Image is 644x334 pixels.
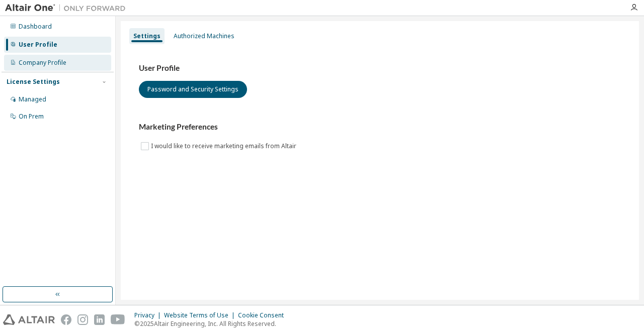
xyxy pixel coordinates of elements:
[134,319,290,328] p: © 2025 Altair Engineering, Inc. All Rights Reserved.
[139,81,247,98] button: Password and Security Settings
[19,59,66,67] div: Company Profile
[151,140,298,152] label: I would like to receive marketing emails from Altair
[7,78,60,86] div: License Settings
[238,311,290,319] div: Cookie Consent
[5,3,131,13] img: Altair One
[19,41,57,49] div: User Profile
[139,63,621,73] h3: User Profile
[3,314,55,325] img: altair_logo.svg
[77,314,88,325] img: instagram.svg
[139,122,621,132] h3: Marketing Preferences
[19,95,46,103] div: Managed
[19,113,44,121] div: On Prem
[19,23,52,31] div: Dashboard
[133,32,160,40] div: Settings
[61,314,71,325] img: facebook.svg
[164,311,238,319] div: Website Terms of Use
[111,314,125,325] img: youtube.svg
[174,32,234,40] div: Authorized Machines
[94,314,105,325] img: linkedin.svg
[134,311,164,319] div: Privacy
